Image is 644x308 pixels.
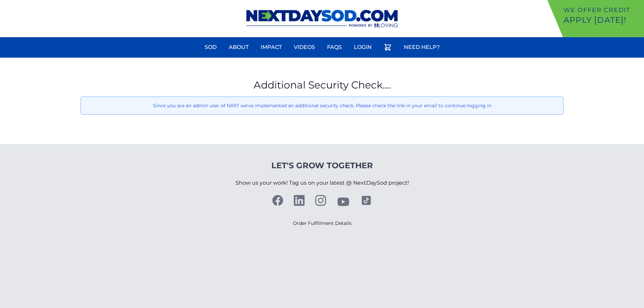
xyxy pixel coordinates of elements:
p: We offer Credit [563,5,641,15]
a: Impact [257,39,286,55]
a: FAQs [323,39,346,55]
a: Login [350,39,376,55]
h1: Additional Security Check.... [80,79,563,91]
a: Order Fulfillment Details [293,220,352,226]
a: About [225,39,253,55]
p: Since you are an admin user of NXXT we've implemented an additional security check. Please check ... [86,102,558,109]
a: Sod [201,39,221,55]
p: Show us your work! Tag us on your latest @ NextDaySod project! [235,171,409,195]
h4: Let's Grow Together [235,160,409,171]
a: Videos [290,39,319,55]
p: Apply [DATE]! [563,15,641,25]
a: Need Help? [400,39,444,55]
